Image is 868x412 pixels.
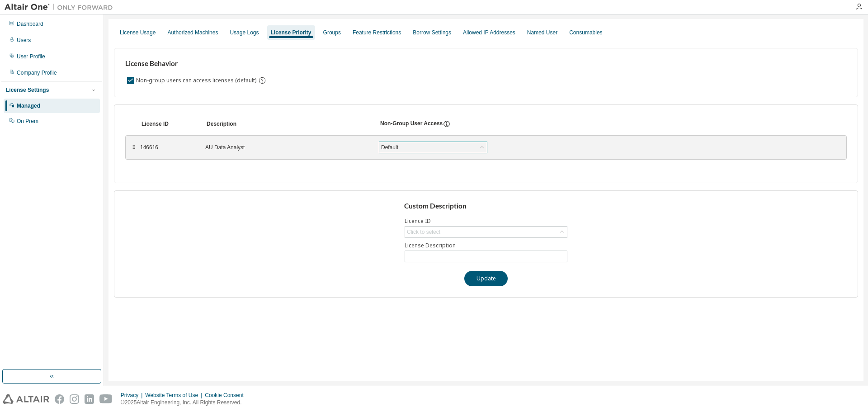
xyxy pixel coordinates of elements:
div: Website Terms of Use [145,392,205,399]
div: License Priority [271,29,311,36]
div: 146616 [140,144,194,151]
div: Click to select [405,227,567,237]
div: Feature Restrictions [353,29,401,36]
div: ⠿ [131,144,137,151]
div: Managed [17,102,40,109]
button: Update [464,271,508,286]
div: License Usage [120,29,156,36]
div: Default [379,142,487,153]
div: Named User [527,29,557,36]
div: Authorized Machines [167,29,218,36]
svg: By default any user not assigned to any group can access any license. Turn this setting off to di... [258,76,266,85]
div: Borrow Settings [413,29,451,36]
label: License Description [405,242,567,249]
h3: Custom Description [404,202,568,211]
div: Cookie Consent [205,392,249,399]
img: altair_logo.svg [3,394,49,404]
div: Company Profile [17,69,57,76]
div: Description [207,120,369,128]
div: Allowed IP Addresses [463,29,515,36]
img: linkedin.svg [85,394,94,404]
img: facebook.svg [55,394,64,404]
div: Groups [323,29,341,36]
img: youtube.svg [99,394,113,404]
div: Consumables [569,29,602,36]
div: Privacy [121,392,145,399]
div: Non-Group User Access [380,120,443,128]
div: Click to select [407,228,440,236]
img: instagram.svg [70,394,79,404]
label: Licence ID [405,218,567,225]
div: License ID [142,120,196,128]
h3: License Behavior [125,59,265,68]
div: Default [380,142,400,152]
div: Users [17,37,31,44]
p: © 2025 Altair Engineering, Inc. All Rights Reserved. [121,399,249,407]
div: License Settings [6,86,49,94]
label: Non-group users can access licenses (default) [136,75,258,86]
img: Altair One [5,3,118,12]
div: Dashboard [17,20,43,28]
div: AU Data Analyst [205,144,368,151]
div: On Prem [17,118,38,125]
div: Usage Logs [230,29,259,36]
div: User Profile [17,53,45,60]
